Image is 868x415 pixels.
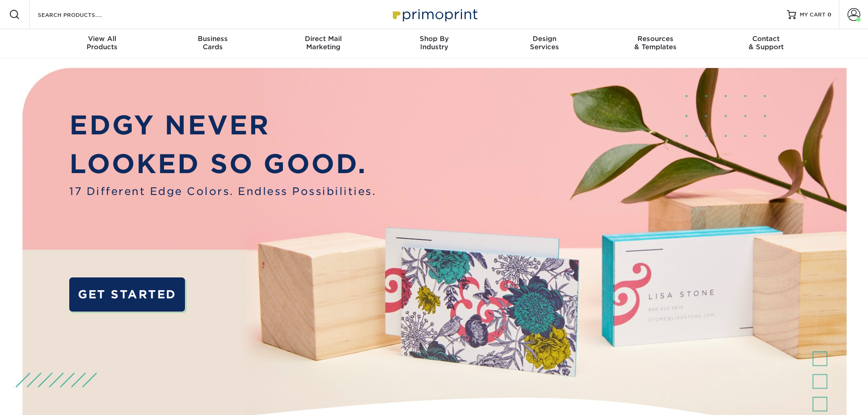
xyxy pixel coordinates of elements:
a: Contact& Support [711,29,822,58]
div: Products [47,35,158,51]
span: 17 Different Edge Colors. Endless Possibilities. [69,184,376,199]
span: Business [157,35,268,43]
span: Contact [711,35,822,43]
span: Shop By [379,35,489,43]
div: Marketing [268,35,379,51]
div: Services [489,35,600,51]
span: Design [489,35,600,43]
img: Primoprint [389,5,480,24]
span: Resources [600,35,711,43]
p: LOOKED SO GOOD. [69,144,376,184]
input: SEARCH PRODUCTS..... [37,9,126,20]
div: & Support [711,35,822,51]
span: View All [47,35,158,43]
div: Cards [157,35,268,51]
a: Direct MailMarketing [268,29,379,58]
span: MY CART [800,11,826,19]
div: & Templates [600,35,711,51]
a: GET STARTED [69,277,185,312]
span: Direct Mail [268,35,379,43]
a: Resources& Templates [600,29,711,58]
a: Shop ByIndustry [379,29,489,58]
a: DesignServices [489,29,600,58]
p: EDGY NEVER [69,106,376,145]
div: Industry [379,35,489,51]
a: View AllProducts [47,29,158,58]
span: 0 [827,11,832,18]
a: BusinessCards [157,29,268,58]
